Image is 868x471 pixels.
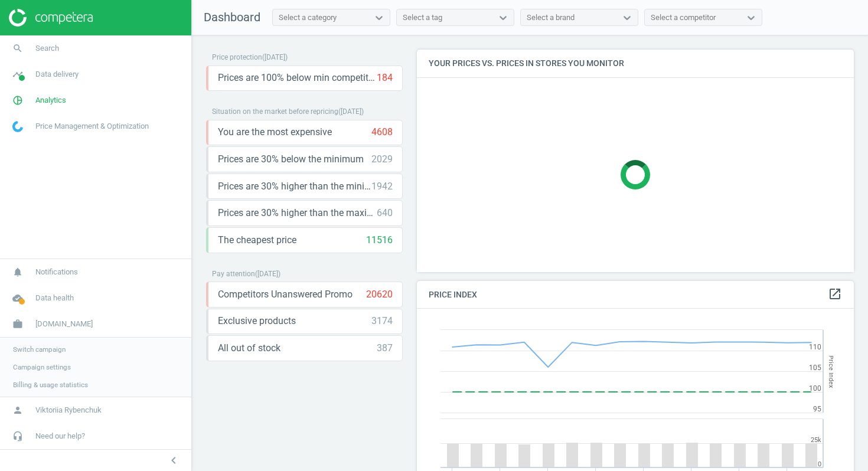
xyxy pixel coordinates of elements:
[35,267,78,277] span: Notifications
[262,53,288,61] span: ( [DATE] )
[366,288,393,301] div: 20620
[218,288,353,301] span: Competitors Unanswered Promo
[6,37,29,60] i: search
[371,315,393,328] div: 3174
[13,362,71,372] span: Campaign settings
[212,53,262,61] span: Price protection
[651,12,716,23] div: Select a competitor
[6,261,29,283] i: notifications
[6,425,29,447] i: headset_mic
[377,342,393,355] div: 387
[212,107,338,116] span: Situation on the market before repricing
[809,343,821,351] text: 110
[167,453,181,467] i: chevron_left
[338,107,364,116] span: ( [DATE] )
[371,180,393,193] div: 1942
[35,405,102,416] span: Viktoriia Rybenchuk
[218,207,377,220] span: Prices are 30% higher than the maximal
[13,345,66,354] span: Switch campaign
[818,460,821,468] text: 0
[377,207,393,220] div: 640
[35,293,74,303] span: Data health
[809,384,821,392] text: 100
[377,71,393,84] div: 184
[6,313,29,335] i: work
[218,126,332,139] span: You are the most expensive
[218,342,280,355] span: All out of stock
[35,43,59,54] span: Search
[9,9,93,27] img: ajHJNr6hYgQAAAAASUVORK5CYII=
[811,436,821,444] text: 25k
[371,153,393,166] div: 2029
[255,270,280,278] span: ( [DATE] )
[159,453,188,468] button: chevron_left
[218,234,296,247] span: The cheapest price
[12,121,23,132] img: wGWNvw8QSZomAAAAABJRU5ErkJggg==
[371,126,393,139] div: 4608
[828,287,842,302] a: open_in_new
[417,281,854,309] h4: Price Index
[828,287,842,301] i: open_in_new
[218,153,364,166] span: Prices are 30% below the minimum
[35,95,66,106] span: Analytics
[204,10,260,24] span: Dashboard
[35,69,79,80] span: Data delivery
[279,12,337,23] div: Select a category
[35,121,149,132] span: Price Management & Optimization
[366,234,393,247] div: 11516
[218,315,296,328] span: Exclusive products
[13,380,88,390] span: Billing & usage statistics
[212,270,255,278] span: Pay attention
[403,12,442,23] div: Select a tag
[827,355,835,388] tspan: Price Index
[527,12,575,23] div: Select a brand
[6,63,29,86] i: timeline
[6,89,29,112] i: pie_chart_outlined
[218,71,377,84] span: Prices are 100% below min competitor
[6,287,29,309] i: cloud_done
[809,364,821,372] text: 105
[417,50,854,77] h4: Your prices vs. prices in stores you monitor
[813,405,821,413] text: 95
[218,180,371,193] span: Prices are 30% higher than the minimum
[35,431,85,441] span: Need our help?
[6,399,29,421] i: person
[35,319,93,329] span: [DOMAIN_NAME]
